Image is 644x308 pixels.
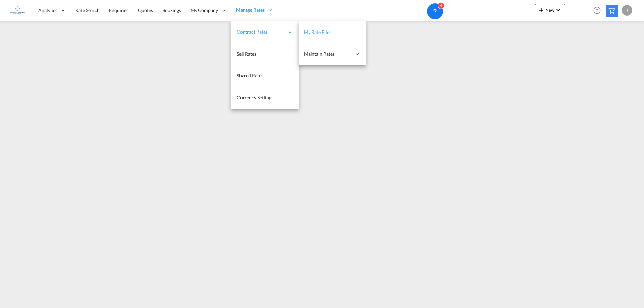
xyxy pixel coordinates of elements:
[304,29,331,35] span: My Rate Files
[10,3,25,18] img: e1326340b7c511ef854e8d6a806141ad.jpg
[231,43,299,65] a: Sell Rates
[237,73,263,78] span: Shared Rates
[231,87,299,109] a: Currency Setting
[304,51,352,57] span: Maintain Rates
[299,21,366,43] a: My Rate Files
[554,6,562,14] md-icon: icon-chevron-down
[299,43,366,65] div: Maintain Rates
[537,6,545,14] md-icon: icon-plus 400-fg
[622,5,632,16] div: J
[109,7,128,13] span: Enquiries
[236,7,265,13] span: Manage Rates
[75,7,100,13] span: Rate Search
[191,7,218,14] span: My Company
[591,5,606,17] div: Help
[138,7,153,13] span: Quotes
[162,7,181,13] span: Bookings
[237,51,256,57] span: Sell Rates
[591,5,603,16] span: Help
[237,95,271,100] span: Currency Setting
[537,7,562,13] span: New
[231,65,299,87] a: Shared Rates
[38,7,57,14] span: Analytics
[231,21,299,43] div: Contract Rates
[535,4,565,17] button: icon-plus 400-fgNewicon-chevron-down
[237,28,284,35] span: Contract Rates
